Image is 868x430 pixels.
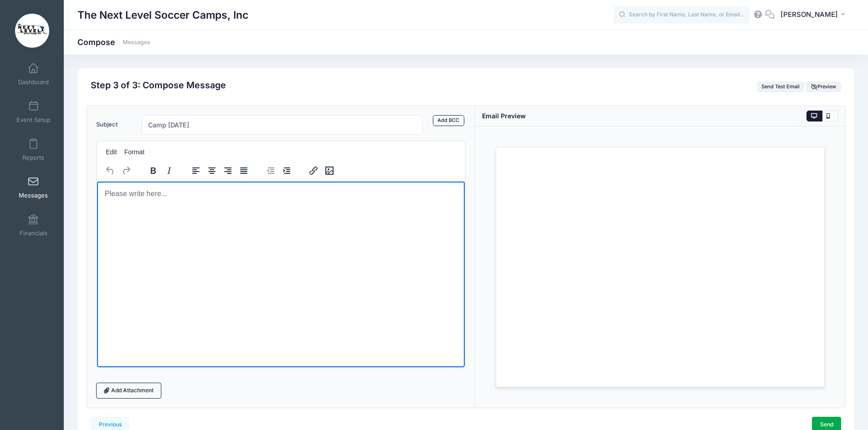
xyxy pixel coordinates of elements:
[123,39,150,46] a: Messages
[96,383,162,398] a: Add Attachment
[12,172,55,203] a: Messages
[12,209,55,241] a: Financials
[433,115,464,126] a: Add BCC
[220,164,236,177] button: Align right
[97,182,465,367] iframe: Rich Text Area
[12,58,55,90] a: Dashboard
[300,162,343,179] div: image
[103,164,118,177] button: Undo
[257,162,300,179] div: indentation
[97,162,140,179] div: history
[613,6,750,24] input: Search by First Name, Last Name, or Email...
[142,115,423,135] input: Subject
[781,10,838,20] span: [PERSON_NAME]
[236,164,252,177] button: Justify
[775,5,854,25] button: [PERSON_NAME]
[15,14,49,48] img: The Next Level Soccer Camps, Inc
[183,162,257,179] div: alignment
[263,164,278,177] button: Decrease indent
[482,111,526,121] div: Email Preview
[22,154,44,162] span: Reports
[161,164,177,177] button: Italic
[806,81,841,92] button: Preview
[145,164,161,177] button: Bold
[757,81,805,92] button: Send Test Email
[140,162,183,179] div: formatting
[77,37,150,47] h1: Compose
[91,80,226,91] h2: Step 3 of 3: Compose Message
[92,115,137,135] label: Subject
[306,164,321,177] button: Insert/edit link
[811,83,837,90] span: Preview
[188,164,204,177] button: Align left
[77,5,248,25] h1: The Next Level Soccer Camps, Inc
[124,148,144,156] span: Format
[204,164,220,177] button: Align center
[12,96,55,128] a: Event Setup
[106,148,117,156] span: Edit
[18,78,49,86] span: Dashboard
[19,192,48,199] span: Messages
[322,164,337,177] button: Insert/edit image
[20,229,47,237] span: Financials
[279,164,294,177] button: Increase indent
[12,134,55,166] a: Reports
[16,116,51,124] span: Event Setup
[118,164,134,177] button: Redo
